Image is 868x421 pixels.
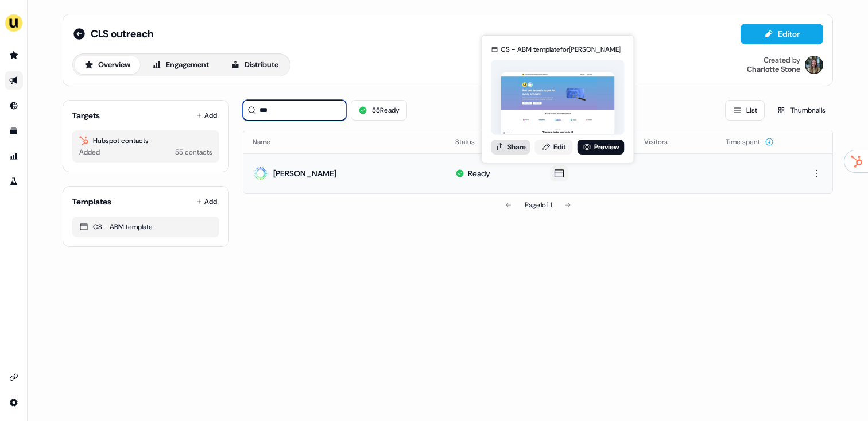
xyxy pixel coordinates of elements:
[75,56,140,74] button: Overview
[351,100,407,121] button: 55Ready
[5,393,23,412] a: Go to integrations
[741,24,823,44] button: Editor
[747,65,800,74] div: Charlotte Stone
[194,107,219,123] button: Add
[578,140,625,155] a: Preview
[5,96,23,115] a: Go to Inbound
[455,132,489,152] button: Status
[221,56,288,74] button: Distribute
[72,196,111,207] div: Templates
[142,56,219,74] button: Engagement
[726,132,774,152] button: Time spent
[91,27,153,41] span: CLS outreach
[501,44,621,55] div: CS - ABM template for [PERSON_NAME]
[491,140,530,155] button: Share
[725,100,765,121] button: List
[535,140,573,155] a: Edit
[468,168,490,179] div: Ready
[194,194,219,210] button: Add
[175,146,212,158] div: 55 contacts
[273,168,336,179] div: [PERSON_NAME]
[525,199,552,211] div: Page 1 of 1
[644,132,681,152] button: Visitors
[79,135,212,146] div: Hubspot contacts
[5,368,23,387] a: Go to integrations
[769,100,833,121] button: Thumbnails
[741,29,823,41] a: Editor
[79,146,100,158] div: Added
[805,56,823,74] img: Charlotte
[5,71,23,90] a: Go to outbound experience
[72,110,100,121] div: Targets
[501,72,615,136] img: asset preview
[764,56,800,65] div: Created by
[5,147,23,165] a: Go to attribution
[5,172,23,191] a: Go to experiments
[5,122,23,140] a: Go to templates
[253,132,284,152] button: Name
[79,221,212,233] div: CS - ABM template
[5,46,23,64] a: Go to prospects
